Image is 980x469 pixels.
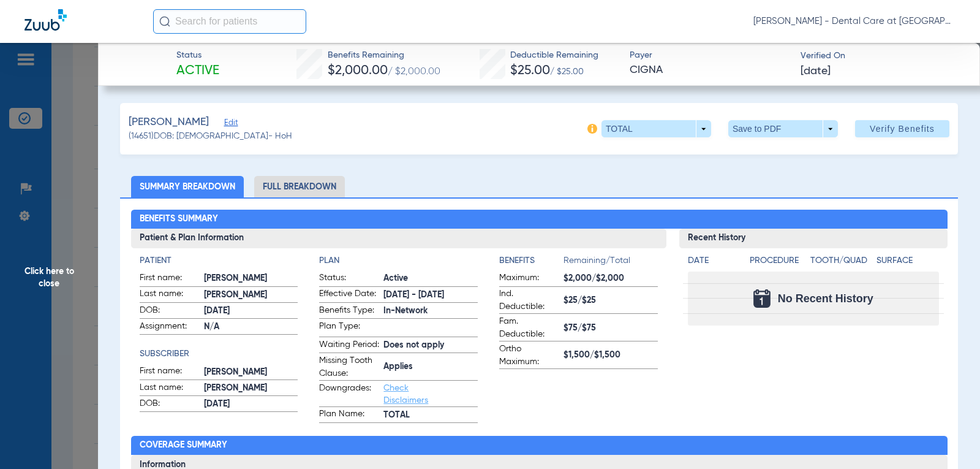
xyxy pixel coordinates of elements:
span: Payer [630,49,790,62]
span: $25/$25 [563,294,658,307]
span: N/A [204,321,298,334]
span: Missing Tooth Clause: [319,354,379,380]
span: Last name: [140,381,200,396]
h4: Benefits [499,254,563,267]
span: DOB: [140,397,200,412]
h3: Patient & Plan Information [131,229,667,248]
span: CIGNA [630,63,790,78]
span: Edit [224,118,235,130]
h4: Procedure [750,254,805,267]
img: Search Icon [159,16,170,27]
span: [DATE] [204,305,298,318]
span: [PERSON_NAME] [204,366,298,379]
app-breakdown-title: Tooth/Quad [810,254,872,272]
h4: Surface [876,254,938,267]
span: Benefits Remaining [328,49,440,62]
span: $2,000.00 [328,64,388,77]
span: Applies [383,360,478,373]
span: [DATE] [801,64,831,79]
a: Check Disclaimers [383,384,428,405]
span: Effective Date: [319,288,379,302]
span: Downgrades: [319,382,379,406]
img: info-icon [587,124,597,134]
span: (14651) DOB: [DEMOGRAPHIC_DATA] - HoH [129,130,292,143]
h4: Date [688,254,739,267]
h4: Tooth/Quad [810,254,872,267]
span: / $2,000.00 [388,67,440,77]
h4: Patient [140,254,298,267]
span: Ind. Deductible: [499,288,559,313]
span: Ortho Maximum: [499,343,559,368]
button: Verify Benefits [855,120,949,137]
span: Assignment: [140,320,200,335]
span: [DATE] - [DATE] [383,289,478,302]
span: [PERSON_NAME] - Dental Care at [GEOGRAPHIC_DATA] [753,15,956,28]
span: $25.00 [510,64,550,77]
h3: Recent History [679,229,947,248]
span: Waiting Period: [319,338,379,353]
h4: Subscriber [140,348,298,360]
span: First name: [140,272,200,286]
span: Active [176,63,219,80]
span: Deductible Remaining [510,49,598,62]
span: First name: [140,365,200,379]
span: Last name: [140,288,200,302]
span: Plan Name: [319,408,379,422]
img: Calendar [753,289,771,308]
app-breakdown-title: Date [688,254,739,272]
span: [DATE] [204,398,298,411]
span: [PERSON_NAME] [204,289,298,302]
span: [PERSON_NAME] [204,272,298,285]
span: Maximum: [499,272,559,286]
span: DOB: [140,304,200,319]
h2: Benefits Summary [131,210,948,229]
span: Does not apply [383,339,478,352]
span: [PERSON_NAME] [129,115,209,130]
span: $2,000/$2,000 [563,272,658,285]
span: Benefits Type: [319,304,379,319]
span: Status [176,49,219,62]
span: Status: [319,272,379,286]
li: Full Breakdown [254,176,345,197]
span: / $25.00 [550,67,584,76]
span: Verified On [801,50,960,63]
app-breakdown-title: Surface [876,254,938,272]
span: TOTAL [383,409,478,422]
span: Verify Benefits [870,124,935,134]
span: Plan Type: [319,320,379,337]
app-breakdown-title: Procedure [750,254,805,272]
span: Remaining/Total [563,254,658,272]
button: TOTAL [601,120,711,137]
span: Fam. Deductible: [499,315,559,341]
img: Zuub Logo [24,9,67,31]
h2: Coverage Summary [131,436,948,456]
app-breakdown-title: Benefits [499,254,563,272]
li: Summary Breakdown [131,176,244,197]
span: $75/$75 [563,322,658,335]
button: Save to PDF [728,120,838,137]
span: Active [383,272,478,285]
h4: Plan [319,254,478,267]
span: $1,500/$1,500 [563,349,658,362]
span: No Recent History [778,292,873,305]
input: Search for patients [153,9,306,34]
span: [PERSON_NAME] [204,382,298,395]
span: In-Network [383,305,478,318]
